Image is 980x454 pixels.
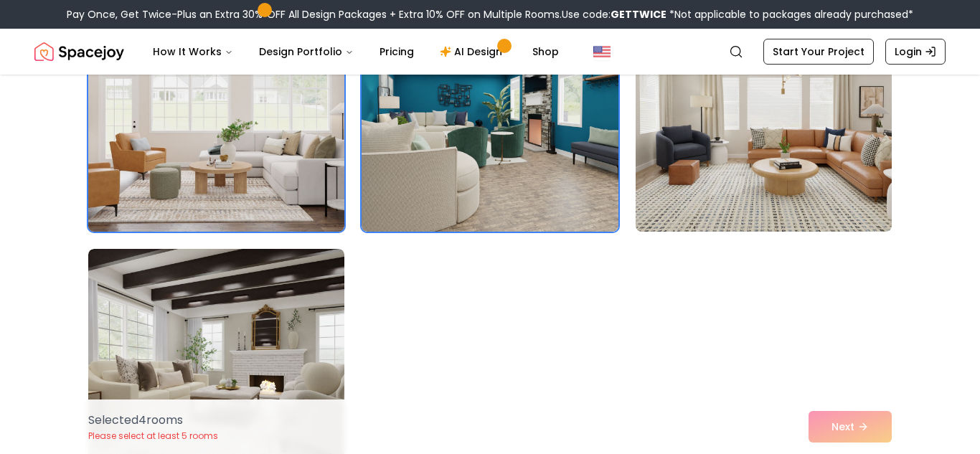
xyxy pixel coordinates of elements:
[67,7,913,22] div: Pay Once, Get Twice-Plus an Extra 30% OFF All Design Packages + Extra 10% OFF on Multiple Rooms.
[368,37,425,66] a: Pricing
[88,430,218,442] p: Please select at least 5 rooms
[521,37,570,66] a: Shop
[34,29,946,75] nav: Global
[34,37,124,66] img: Spacejoy Logo
[885,39,946,65] a: Login
[636,2,892,232] img: Room room-99
[248,37,365,66] button: Design Portfolio
[562,7,666,22] span: Use code:
[666,7,913,22] span: *Not applicable to packages already purchased*
[611,7,666,22] b: GETTWICE
[141,37,570,66] nav: Main
[141,37,245,66] button: How It Works
[34,37,124,66] a: Spacejoy
[428,37,518,66] a: AI Design
[593,43,611,60] img: United States
[763,39,874,65] a: Start Your Project
[88,412,218,429] p: Selected 4 room s
[362,2,618,232] img: Room room-98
